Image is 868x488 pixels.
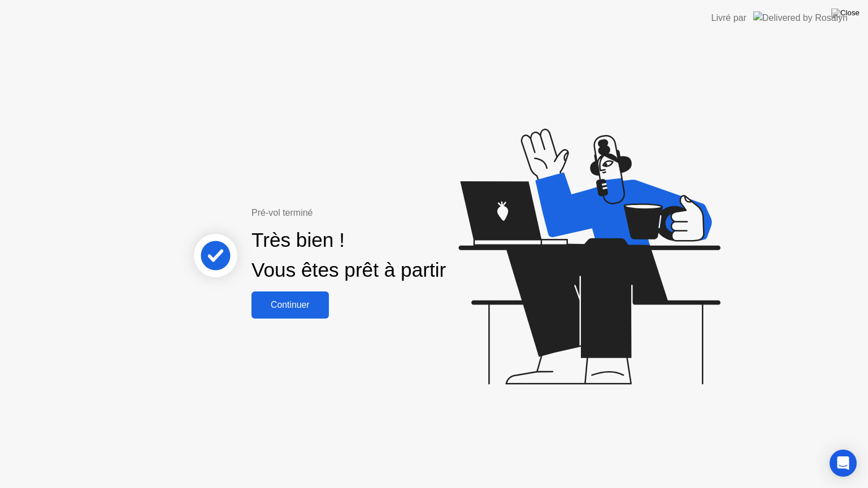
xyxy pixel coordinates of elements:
[251,291,329,319] button: Continuer
[830,450,857,477] div: Open Intercom Messenger
[753,11,848,24] img: Delivered by Rosalyn
[711,11,747,25] div: Livré par
[255,300,325,310] div: Continuer
[251,206,485,220] div: Pré-vol terminé
[251,225,446,285] div: Très bien ! Vous êtes prêt à partir
[831,8,860,18] img: Close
